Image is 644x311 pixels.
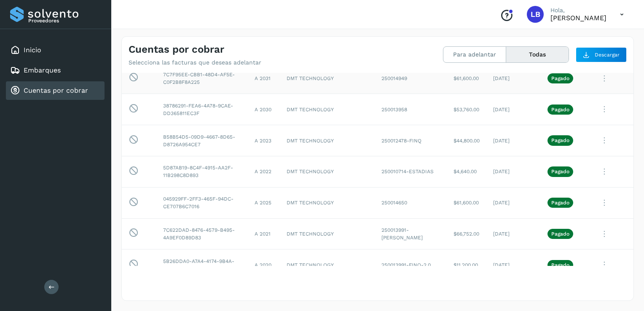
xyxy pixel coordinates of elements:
p: Pagado [551,75,569,81]
td: 250014650 [375,187,447,218]
td: A 2022 [248,156,280,187]
td: $66,752.00 [447,218,486,249]
p: Selecciona las facturas que deseas adelantar [129,59,261,66]
button: Todas [506,47,569,62]
td: [DATE] [486,249,541,281]
td: A 2021 [248,218,280,249]
p: Pagado [551,137,569,143]
td: DMT TECHNOLOGY [280,249,375,281]
td: $44,800.00 [447,125,486,156]
td: 250013958 [375,94,447,125]
p: Pagado [551,169,569,174]
td: [DATE] [486,94,541,125]
td: A 2020 [248,249,280,281]
td: 7C622DAD-8476-4579-B495-4A9EF0D89D83 [156,218,248,249]
button: Para adelantar [443,47,506,62]
div: Inicio [6,41,105,59]
td: 5B26DDA0-A7A4-4174-9B4A-D83C3D5021AD [156,249,248,281]
a: Inicio [24,46,41,54]
span: Descargar [595,51,620,59]
td: A 2030 [248,94,280,125]
td: [DATE] [486,218,541,249]
td: 250010714-ESTADIAS [375,156,447,187]
td: DMT TECHNOLOGY [280,218,375,249]
td: $61,600.00 [447,63,486,94]
div: Embarques [6,61,105,80]
a: Embarques [24,66,61,74]
td: 250014949 [375,63,447,94]
p: Leticia Bolaños Serrano [550,14,606,22]
td: DMT TECHNOLOGY [280,63,375,94]
p: Pagado [551,231,569,237]
a: Cuentas por cobrar [24,86,88,94]
button: Descargar [576,47,627,62]
td: DMT TECHNOLOGY [280,125,375,156]
h4: Cuentas por cobrar [129,43,224,56]
td: [DATE] [486,156,541,187]
td: 045929FF-2FF3-465F-94DC-CE707B6C7016 [156,187,248,218]
td: A 2023 [248,125,280,156]
td: $4,640.00 [447,156,486,187]
td: 250013991-[PERSON_NAME] [375,218,447,249]
p: Proveedores [28,18,101,24]
td: DMT TECHNOLOGY [280,156,375,187]
td: 250012478-FINQ [375,125,447,156]
td: [DATE] [486,187,541,218]
td: $53,760.00 [447,94,486,125]
p: Pagado [551,262,569,268]
p: Pagado [551,107,569,113]
td: B58B54D5-09D9-4667-8D65-D8726A954CE7 [156,125,248,156]
td: DMT TECHNOLOGY [280,187,375,218]
div: Cuentas por cobrar [6,81,105,100]
td: A 2025 [248,187,280,218]
td: [DATE] [486,63,541,94]
td: $11,200.00 [447,249,486,281]
td: 250013991-FINQ-2.0 [375,249,447,281]
p: Hola, [550,7,606,14]
td: $61,600.00 [447,187,486,218]
td: 38786291-FEA6-4A78-9CAE-DD365811EC3F [156,94,248,125]
td: A 2031 [248,63,280,94]
td: DMT TECHNOLOGY [280,94,375,125]
td: 5D87AB19-8C4F-4915-AA2F-11B298C8D893 [156,156,248,187]
p: Pagado [551,200,569,206]
td: 7C7F95EE-CBB1-48D4-AF5E-C0F2B8F8A225 [156,63,248,94]
td: [DATE] [486,125,541,156]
